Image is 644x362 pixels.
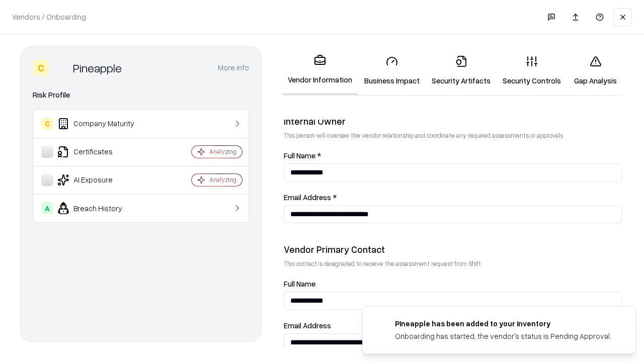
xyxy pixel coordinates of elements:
a: Vendor Information [282,46,358,95]
div: Internal Owner [284,115,622,127]
div: Certificates [41,146,162,158]
div: Analyzing [209,175,236,184]
div: Breach History [41,202,162,214]
div: C [41,118,53,130]
div: Pineapple [73,60,122,76]
div: C [33,60,49,76]
p: Vendors / Onboarding [12,12,86,22]
label: Full Name [284,280,622,288]
label: Email Address [284,322,622,329]
div: Vendor Primary Contact [284,243,622,255]
p: This contact is designated to receive the assessment request from Shift [284,259,622,268]
img: pineappleenergy.com [375,318,387,330]
div: AI Exposure [41,174,162,186]
div: Pineapple has been added to your inventory [395,318,611,329]
a: Business Impact [358,47,426,94]
div: Company Maturity [41,118,162,130]
a: Security Artifacts [426,47,497,94]
a: Security Controls [497,47,567,94]
button: More info [218,59,249,77]
a: Gap Analysis [567,47,624,94]
label: Email Address * [284,194,622,201]
div: Risk Profile [33,89,249,101]
p: This person will oversee the vendor relationship and coordinate any required assessments or appro... [284,131,622,140]
img: Pineapple [53,60,69,76]
div: A [41,202,53,214]
div: Analyzing [209,147,236,156]
div: Onboarding has started, the vendor's status is Pending Approval. [395,331,611,341]
label: Full Name * [284,152,622,159]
